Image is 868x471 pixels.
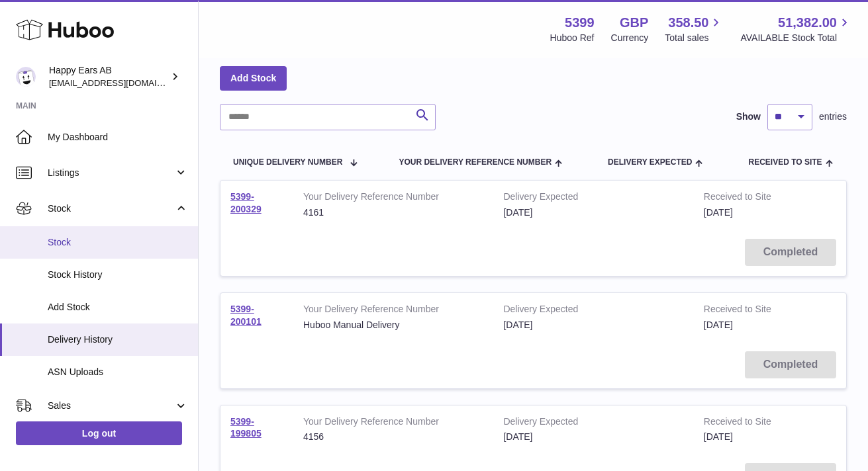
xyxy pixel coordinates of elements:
strong: Received to Site [704,303,796,319]
a: 51,382.00 AVAILABLE Stock Total [740,14,852,44]
span: [DATE] [704,320,733,330]
span: [EMAIL_ADDRESS][DOMAIN_NAME] [49,77,195,88]
a: 5399-200329 [230,191,262,214]
strong: Received to Site [704,191,796,206]
span: Add Stock [48,301,188,314]
strong: 5399 [565,14,595,32]
span: Listings [48,167,174,179]
div: Huboo Ref [550,32,595,44]
label: Show [736,110,761,123]
strong: Your Delivery Reference Number [303,191,483,206]
div: [DATE] [503,206,683,219]
div: 4161 [303,206,483,219]
span: Stock History [48,269,188,281]
span: Sales [48,400,174,412]
a: 358.50 Total sales [665,14,724,44]
span: Delivery Expected [608,158,692,167]
a: 5399-199805 [230,416,262,439]
span: Stock [48,236,188,249]
strong: Delivery Expected [503,191,683,206]
span: My Dashboard [48,131,188,144]
span: 51,382.00 [778,14,837,32]
span: Stock [48,202,174,215]
div: 4156 [303,431,483,443]
span: 358.50 [668,14,708,32]
div: [DATE] [503,431,683,443]
strong: Delivery Expected [503,303,683,319]
strong: Delivery Expected [503,415,683,431]
a: 5399-200101 [230,304,262,327]
a: Add Stock [220,66,287,90]
span: [DATE] [704,431,733,442]
a: Log out [16,421,182,445]
strong: Your Delivery Reference Number [303,303,483,319]
div: Happy Ears AB [49,64,168,89]
span: [DATE] [704,207,733,218]
div: Huboo Manual Delivery [303,319,483,331]
span: Received to Site [748,158,822,167]
span: entries [819,110,847,123]
span: Delivery History [48,333,188,346]
div: [DATE] [503,319,683,331]
span: ASN Uploads [48,366,188,378]
span: Unique Delivery Number [233,158,342,167]
div: Currency [611,32,649,44]
strong: GBP [620,14,648,32]
img: 3pl@happyearsearplugs.com [16,67,36,87]
span: AVAILABLE Stock Total [740,32,852,44]
strong: Received to Site [704,415,796,431]
strong: Your Delivery Reference Number [303,415,483,431]
span: Total sales [665,32,724,44]
span: Your Delivery Reference Number [399,158,552,167]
